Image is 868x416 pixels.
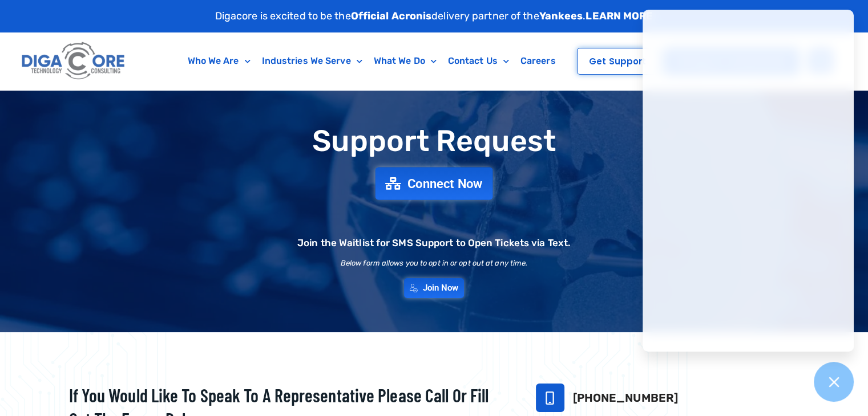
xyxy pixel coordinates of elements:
[182,48,256,74] a: Who We Are
[19,38,128,84] img: Digacore logo 1
[442,48,515,74] a: Contact Us
[174,48,569,74] nav: Menu
[41,125,828,157] h1: Support Request
[368,48,442,74] a: What We Do
[589,57,646,66] span: Get Support
[256,48,368,74] a: Industries We Serve
[515,48,562,74] a: Careers
[536,384,564,412] a: 732-646-5725
[215,9,653,24] p: Digacore is excited to be the delivery partner of the .
[423,284,459,292] span: Join Now
[351,10,432,22] strong: Official Acronis
[376,168,493,200] a: Connect Now
[573,391,678,405] a: [PHONE_NUMBER]
[297,238,571,248] h2: Join the Waitlist for SMS Support to Open Tickets via Text.
[539,10,583,22] strong: Yankees
[407,177,483,190] span: Connect Now
[341,259,528,267] h2: Below form allows you to opt in or opt out at any time.
[586,10,653,22] a: LEARN MORE
[577,48,658,75] a: Get Support
[643,10,854,352] iframe: Chatgenie Messenger
[404,278,465,298] a: Join Now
